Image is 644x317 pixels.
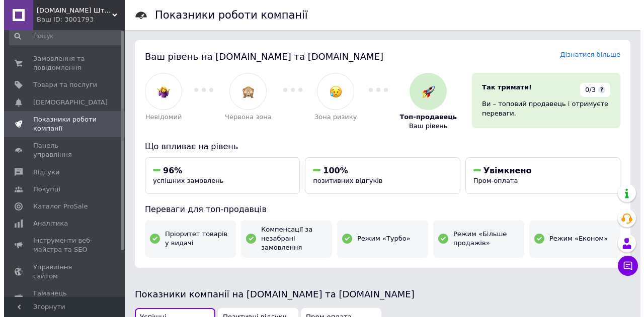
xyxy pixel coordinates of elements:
[301,157,456,194] button: 100%позитивних відгуків
[29,168,55,177] span: Відгуки
[221,113,268,122] span: Червона зона
[29,54,93,72] span: Замовлення та повідомлення
[141,51,379,62] span: Ваш рівень на [DOMAIN_NAME] та [DOMAIN_NAME]
[151,9,304,21] h1: Показники роботи компанії
[545,234,604,243] span: Режим «Економ»
[405,122,444,131] span: Ваш рівень
[319,166,344,175] span: 100%
[29,80,93,89] span: Товари та послуги
[29,263,93,281] span: Управління сайтом
[418,85,431,98] img: :rocket:
[556,51,616,58] a: Дізнатися більше
[5,27,119,45] input: Пошук
[449,230,515,248] span: Режим «Більше продажів»
[238,85,251,98] img: :see_no_evil:
[159,166,178,175] span: 96%
[141,157,296,194] button: 96%успішних замовлень
[29,236,93,254] span: Інструменти веб-майстра та SEO
[29,98,104,107] span: [DEMOGRAPHIC_DATA]
[29,219,64,228] span: Аналітика
[141,204,263,214] span: Переваги для топ-продавців
[478,83,528,91] span: Так тримати!
[310,113,353,122] span: Зона ризику
[161,230,227,248] span: Пріоритет товарів у видачі
[326,85,338,98] img: :disappointed_relieved:
[29,141,93,159] span: Панель управління
[153,85,166,98] img: :woman-shrugging:
[149,177,219,184] span: успішних замовлень
[29,202,84,211] span: Каталог ProSale
[141,142,234,151] span: Що впливає на рівень
[353,234,407,243] span: Режим «Турбо»
[469,177,514,184] span: Пром-оплата
[478,99,606,118] div: Ви – топовий продавець і отримуєте переваги.
[141,113,178,122] span: Невідомий
[309,177,378,184] span: позитивних відгуків
[594,86,601,93] span: ?
[29,289,93,307] span: Гаманець компанії
[131,289,411,299] span: Показники компанії на [DOMAIN_NAME] та [DOMAIN_NAME]
[257,225,323,253] span: Компенсації за незабрані замовлення
[614,256,634,276] button: Чат з покупцем
[461,157,616,194] button: УвімкненоПром-оплата
[395,113,453,122] span: Топ-продавець
[29,115,93,133] span: Показники роботи компанії
[29,185,56,194] span: Покупці
[33,6,108,15] span: kvitu-opt.com.ua Штучні квіти, голівки, муляжі фруктів і овочів, декор
[33,15,121,24] div: Ваш ID: 3001793
[576,83,606,97] div: 0/3
[479,166,528,175] span: Увімкнено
